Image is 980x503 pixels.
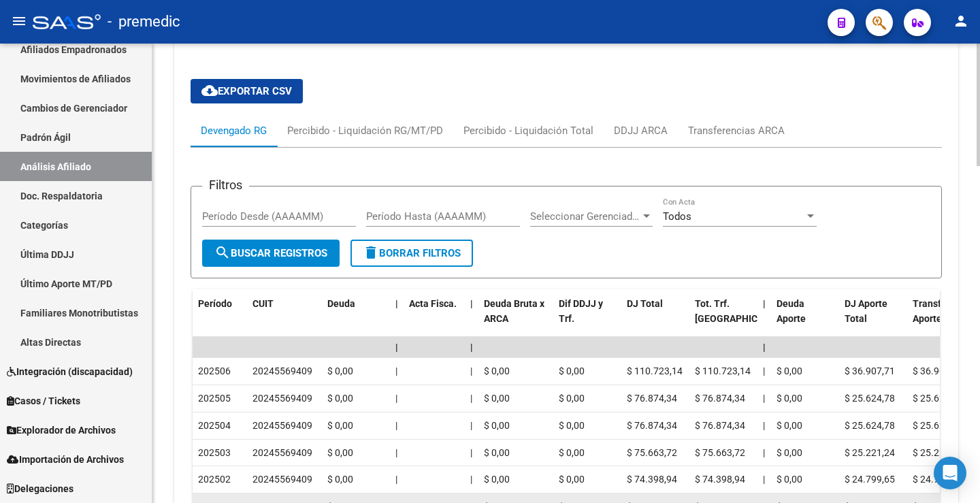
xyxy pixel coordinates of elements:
span: | [395,447,397,458]
span: - premedic [108,7,180,37]
mat-icon: search [214,244,231,261]
div: 20245569409 [252,391,312,406]
span: Importación de Archivos [7,452,124,467]
button: Buscar Registros [202,240,340,267]
span: Deuda Bruta x ARCA [484,298,544,325]
button: Borrar Filtros [350,240,473,267]
datatable-header-cell: | [390,289,404,349]
span: $ 75.663,72 [627,447,677,458]
span: | [763,447,765,458]
datatable-header-cell: DJ Total [621,289,689,349]
span: 202505 [198,393,231,404]
span: Acta Fisca. [409,298,457,309]
span: | [470,342,473,353]
div: Transferencias ARCA [688,123,785,138]
mat-icon: cloud_download [201,82,218,99]
span: $ 0,00 [777,393,802,404]
span: $ 76.874,34 [695,393,745,404]
span: $ 25.624,78 [913,393,963,404]
datatable-header-cell: Transferido Aporte [907,289,975,349]
span: $ 0,00 [559,420,585,431]
span: $ 24.799,65 [913,474,963,485]
span: $ 76.874,34 [627,393,677,404]
span: $ 25.624,78 [845,420,895,431]
span: $ 0,00 [327,393,353,404]
h3: Filtros [202,176,249,195]
span: | [395,393,397,404]
span: 202503 [198,447,231,458]
div: DDJJ ARCA [614,123,668,138]
span: | [470,474,472,485]
datatable-header-cell: Acta Fisca. [404,289,465,349]
span: $ 0,00 [327,366,353,376]
span: Integración (discapacidad) [7,364,133,379]
div: Open Intercom Messenger [934,457,966,489]
span: 202506 [198,366,231,376]
span: $ 25.221,24 [913,447,963,458]
span: $ 0,00 [777,447,802,458]
span: | [395,342,398,353]
span: Todos [663,210,691,223]
span: $ 0,00 [327,474,353,485]
datatable-header-cell: Deuda Bruta x ARCA [478,289,553,349]
span: Deuda [327,298,355,309]
span: Período [198,298,232,309]
span: | [470,298,473,309]
span: $ 0,00 [484,393,510,404]
span: $ 24.799,65 [845,474,895,485]
span: | [763,366,765,376]
span: | [763,342,766,353]
span: DJ Total [627,298,663,309]
span: $ 25.221,24 [845,447,895,458]
span: $ 0,00 [559,366,585,376]
span: $ 75.663,72 [695,447,745,458]
span: $ 36.907,71 [845,366,895,376]
div: Percibido - Liquidación Total [463,123,593,138]
span: | [763,420,765,431]
datatable-header-cell: DJ Aporte Total [839,289,907,349]
span: CUIT [252,298,274,309]
datatable-header-cell: Tot. Trf. Bruto [689,289,757,349]
span: 202502 [198,474,231,485]
datatable-header-cell: | [757,289,771,349]
span: Transferido Aporte [913,298,964,325]
span: Borrar Filtros [363,247,461,259]
span: $ 0,00 [484,474,510,485]
mat-icon: person [953,13,969,29]
span: | [763,474,765,485]
span: $ 25.624,78 [913,420,963,431]
div: 20245569409 [252,472,312,487]
span: $ 0,00 [777,420,802,431]
span: $ 0,00 [777,474,802,485]
span: Tot. Trf. [GEOGRAPHIC_DATA] [695,298,787,325]
span: | [470,366,472,376]
mat-icon: delete [363,244,379,261]
span: Seleccionar Gerenciador [530,210,640,223]
span: $ 0,00 [559,447,585,458]
span: $ 36.907,71 [913,366,963,376]
datatable-header-cell: Deuda Aporte [771,289,839,349]
datatable-header-cell: CUIT [247,289,322,349]
datatable-header-cell: | [465,289,478,349]
span: $ 110.723,14 [627,366,683,376]
span: $ 0,00 [327,447,353,458]
span: $ 110.723,14 [695,366,751,376]
span: $ 0,00 [484,366,510,376]
span: | [395,420,397,431]
span: $ 74.398,94 [695,474,745,485]
span: $ 74.398,94 [627,474,677,485]
span: | [395,366,397,376]
span: Delegaciones [7,481,73,496]
span: $ 76.874,34 [627,420,677,431]
span: $ 0,00 [559,474,585,485]
div: 20245569409 [252,445,312,461]
span: $ 25.624,78 [845,393,895,404]
span: Buscar Registros [214,247,327,259]
div: 20245569409 [252,363,312,379]
mat-icon: menu [11,13,27,29]
span: $ 76.874,34 [695,420,745,431]
datatable-header-cell: Deuda [322,289,390,349]
span: $ 0,00 [327,420,353,431]
span: Deuda Aporte [777,298,806,325]
datatable-header-cell: Dif DDJJ y Trf. [553,289,621,349]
